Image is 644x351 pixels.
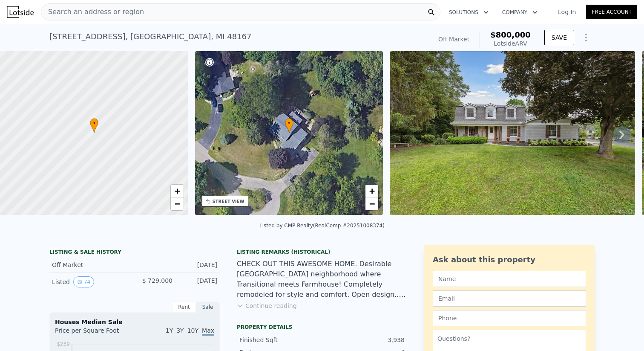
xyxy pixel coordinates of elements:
[438,35,469,44] div: Off Market
[213,198,244,205] div: STREET VIEW
[52,261,128,269] div: Off Market
[365,197,378,210] a: Zoom out
[285,118,293,133] div: •
[187,327,198,334] span: 10Y
[142,277,172,284] span: $ 729,000
[52,276,128,287] div: Listed
[55,318,214,326] div: Houses Median Sale
[179,276,217,287] div: [DATE]
[174,198,180,209] span: −
[237,259,407,300] div: CHECK OUT THIS AWESOME HOME. Desirable [GEOGRAPHIC_DATA] neighborhood where Transitional meets Fa...
[7,6,34,18] img: Lotside
[495,5,544,20] button: Company
[433,310,586,326] input: Phone
[49,31,251,43] div: [STREET_ADDRESS] , [GEOGRAPHIC_DATA] , MI 48167
[172,302,196,313] div: Rent
[490,30,531,39] span: $800,000
[41,7,144,17] span: Search an address or region
[166,327,173,334] span: 1Y
[171,185,184,197] a: Zoom in
[369,198,375,209] span: −
[55,326,135,340] div: Price per Square Foot
[49,249,220,257] div: LISTING & SALE HISTORY
[369,186,375,196] span: +
[73,276,94,287] button: View historical data
[259,223,385,229] div: Listed by CMP Realty (RealComp #20251008374)
[237,324,407,331] div: Property details
[202,327,214,336] span: Max
[237,302,297,310] button: Continue reading
[390,51,635,215] img: Sale: 139423749 Parcel: 117208408
[285,119,293,127] span: •
[174,186,180,196] span: +
[586,5,637,19] a: Free Account
[442,5,495,20] button: Solutions
[237,249,407,255] div: Listing Remarks (Historical)
[171,197,184,210] a: Zoom out
[90,118,98,133] div: •
[433,271,586,287] input: Name
[179,261,217,269] div: [DATE]
[548,8,586,16] a: Log In
[196,302,220,313] div: Sale
[90,119,98,127] span: •
[578,29,595,46] button: Show Options
[433,254,586,266] div: Ask about this property
[433,290,586,307] input: Email
[57,341,70,347] tspan: $239
[322,336,405,344] div: 3,938
[176,327,184,334] span: 3Y
[544,30,574,45] button: SAVE
[490,39,531,48] div: Lotside ARV
[365,185,378,197] a: Zoom in
[239,336,322,344] div: Finished Sqft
